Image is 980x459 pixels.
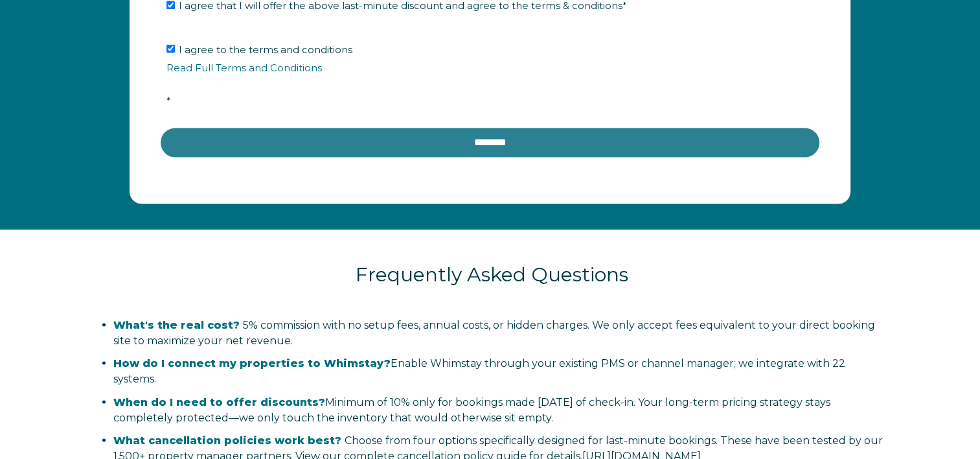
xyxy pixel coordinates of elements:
span: Frequently Asked Questions [356,262,628,286]
span: Minimum of 10% [325,395,410,408]
span: 5% commission with no setup fees, annual costs, or hidden charges. We only accept fees equivalent... [113,318,875,346]
span: What cancellation policies work best? [113,434,341,446]
a: Read Full Terms and Conditions [166,61,322,73]
input: I agree that I will offer the above last-minute discount and agree to the terms & conditions* [166,1,175,9]
span: What's the real cost? [113,318,240,331]
strong: How do I connect my properties to Whimstay? [113,357,391,369]
span: only for bookings made [DATE] of check-in. Your long-term pricing strategy stays completely prote... [113,395,830,423]
strong: When do I need to offer discounts? [113,395,325,408]
span: Enable Whimstay through your existing PMS or channel manager; we integrate with 22 systems. [113,357,845,384]
input: I agree to the terms and conditionsRead Full Terms and Conditions* [166,44,175,53]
